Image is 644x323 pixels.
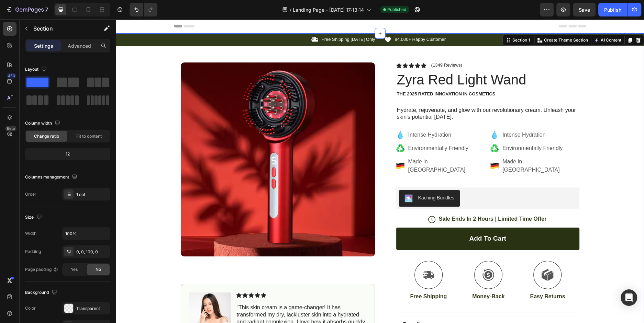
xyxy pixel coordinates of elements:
[25,266,58,273] div: Page padding
[293,6,364,13] span: Landing Page - [DATE] 17:13:14
[7,73,16,79] div: 450
[290,6,291,13] span: /
[387,125,463,133] p: Environmentally Friendly
[281,72,463,78] p: The 2025 Rated Innovation in Cosmetics
[289,175,297,183] img: KachingBundles.png
[33,24,90,33] p: Section
[25,119,62,128] div: Column width
[323,196,431,204] p: Sale Ends In 2 Hours | Limited Time Offer
[579,7,590,13] span: Save
[292,125,368,133] p: Environmentally Friendly
[621,289,637,306] div: Open Intercom Messenger
[25,288,58,297] div: Background
[294,274,331,281] p: Free Shipping
[68,42,91,49] p: Advanced
[116,19,644,323] iframe: Design area
[25,305,36,311] div: Color
[76,249,109,255] div: 0, 0, 100, 0
[387,7,406,13] span: Published
[356,274,389,281] p: Money-Back
[71,266,78,273] span: Yes
[598,3,627,16] button: Publish
[573,3,596,16] button: Save
[428,18,472,24] p: Create Theme Section
[3,3,51,16] button: 7
[281,88,463,102] p: Hydrate, rejuvenate, and glow with our revolutionary cream. Unleash your skin's potential [DATE].
[302,175,338,182] div: Kaching Bundles
[25,65,48,74] div: Layout
[5,126,16,131] div: Beta
[25,249,41,255] div: Padding
[477,17,507,25] button: AI Content
[76,192,109,198] div: 1 col
[283,171,344,187] button: Kaching Bundles
[34,42,53,49] p: Settings
[25,230,36,237] div: Width
[74,273,115,314] img: gempages_584731821074285144-af59588c-b856-4f93-b091-0d50dccb3bc8.png
[287,302,309,309] p: Benefits
[387,112,463,120] p: Intense Hydration
[76,305,109,312] div: Transparent
[292,138,368,155] p: Made in [GEOGRAPHIC_DATA]
[292,112,368,120] p: Intense Hydration
[26,149,109,159] div: 12
[280,208,464,231] button: Add to cart
[130,3,157,16] div: Undo/Redo
[34,133,59,139] span: Change ratio
[76,133,102,139] span: Fit to content
[25,191,36,197] div: Order
[96,266,101,273] span: No
[395,18,415,24] div: Section 1
[63,227,110,240] input: Auto
[414,274,449,281] p: Easy Returns
[280,51,464,70] h1: Zyra Red Light Wand
[25,213,43,222] div: Size
[315,43,346,49] p: (1349 Reviews)
[353,215,390,224] div: Add to cart
[387,138,463,155] p: Made in [GEOGRAPHIC_DATA]
[25,173,79,182] div: Columns management
[604,6,621,13] div: Publish
[121,285,250,313] p: “This skin cream is a game-changer! It has transformed my dry, lackluster skin into a hydrated an...
[45,5,48,14] p: 7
